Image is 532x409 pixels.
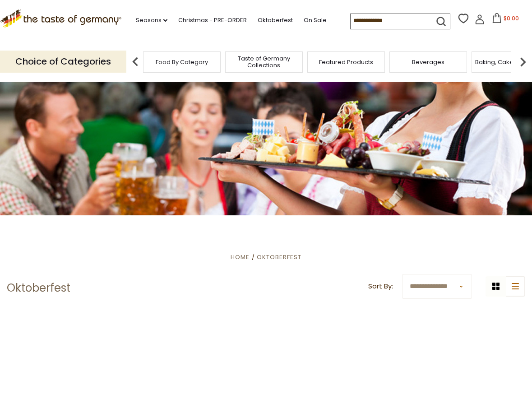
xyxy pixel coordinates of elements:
a: Oktoberfest [258,15,293,25]
label: Sort By: [368,281,393,292]
span: $0.00 [504,14,519,22]
h1: Oktoberfest [7,281,70,295]
img: next arrow [514,53,532,71]
a: Featured Products [319,59,373,65]
a: Seasons [136,15,167,25]
a: Christmas - PRE-ORDER [178,15,247,25]
img: previous arrow [126,53,144,71]
a: Taste of Germany Collections [228,55,300,69]
a: Food By Category [156,59,208,65]
a: Beverages [412,59,444,65]
a: Home [231,253,250,261]
button: $0.00 [486,13,525,27]
a: On Sale [304,15,327,25]
a: Oktoberfest [257,253,301,261]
